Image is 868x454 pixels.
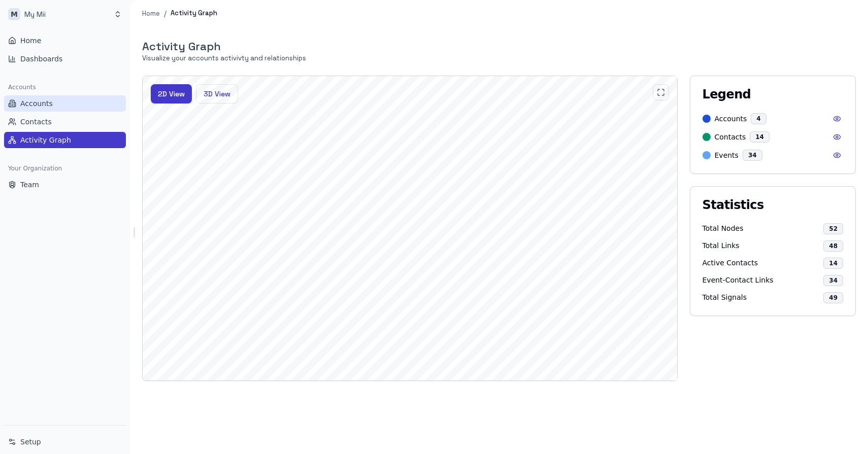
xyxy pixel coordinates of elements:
span: Activity Graph [20,135,71,145]
a: Home [142,9,160,19]
h5: Activity Graph [142,39,306,54]
span: Accounts [20,98,53,109]
a: Home [4,32,126,49]
a: Dashboards [4,51,126,67]
p: Activity Graph [171,9,217,18]
div: 49 [823,292,843,303]
div: 48 [823,240,843,252]
span: Active Contacts [703,258,758,269]
span: Contacts [715,132,746,142]
a: Accounts [4,95,126,112]
span: Events [715,150,739,160]
button: 2D View [151,84,192,104]
div: 4 [751,113,766,124]
span: Contacts [20,117,52,127]
a: Setup [4,434,126,450]
span: M [8,8,20,20]
div: Your Organization [4,160,126,177]
span: Dashboards [20,54,62,64]
div: 14 [823,258,843,269]
span: Accounts [715,114,747,124]
div: 52 [823,223,843,234]
span: Total Nodes [703,223,744,234]
span: Team [20,180,39,190]
span: Setup [20,437,41,447]
a: Team [4,177,126,193]
a: Contacts [4,114,126,130]
span: Home [20,36,41,46]
span: Total Signals [703,292,747,303]
button: MMy Mii [4,4,126,24]
button: Toggle Sidebar [130,227,138,237]
span: Event-Contact Links [703,275,774,286]
a: Activity Graph [4,132,126,148]
button: 3D View [196,84,238,104]
p: My Mii [24,9,46,20]
h3: Statistics [703,199,844,211]
li: / [164,8,166,19]
div: 34 [743,150,762,161]
h3: Legend [703,88,844,100]
p: Visualize your accounts activivty and relationships [142,54,306,63]
div: 14 [750,131,770,143]
div: Accounts [4,79,126,95]
span: Total Links [703,240,740,252]
div: 34 [823,275,843,286]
